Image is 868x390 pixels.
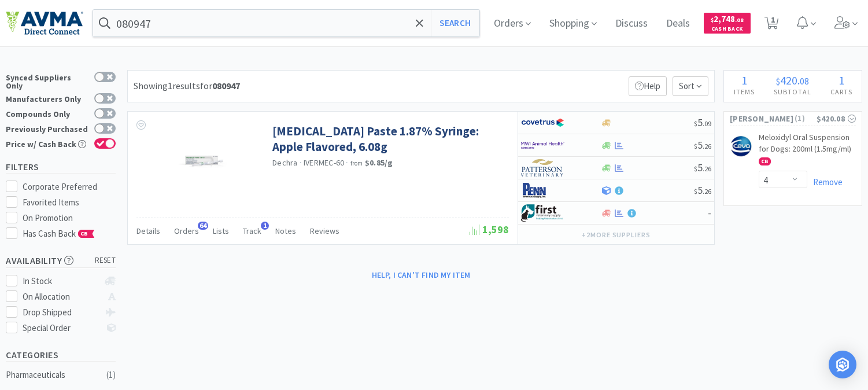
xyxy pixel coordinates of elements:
strong: $0.85 / g [365,157,393,168]
div: On Promotion [23,211,116,225]
div: In Stock [23,274,99,288]
a: Meloxidyl Oral Suspension for Dogs: 200ml (1.5mg/ml) CB [759,132,856,171]
span: . 26 [703,142,711,150]
h5: Availability [6,254,116,267]
div: Manufacturers Only [6,93,88,103]
span: CB [759,158,770,165]
div: Corporate Preferred [23,180,116,194]
span: · [346,157,348,168]
span: $ [711,16,714,24]
span: [PERSON_NAME] [730,112,793,125]
span: 5 [694,183,711,197]
div: Drop Shipped [23,306,99,319]
h5: Filters [6,160,116,174]
span: $ [694,164,697,173]
span: · [300,157,302,168]
div: Favorited Items [23,196,116,209]
span: CB [79,230,90,237]
img: 34e9facd2e324d249ddbbb0212347c1f_55331.jpeg [730,134,753,157]
a: $2,748.08Cash Back [704,8,751,39]
span: $ [694,119,697,128]
a: 1 [760,20,784,30]
strong: 080947 [212,80,240,91]
span: $ [776,75,780,87]
span: 5 [694,161,711,174]
span: - [708,206,711,219]
h5: Categories [6,348,116,362]
span: Cash Back [711,26,744,34]
span: 2,748 [711,13,744,24]
span: Track [243,226,261,236]
span: . 26 [703,164,711,173]
button: Search [431,10,479,36]
a: Remove [807,176,843,187]
div: ( 1 ) [106,368,116,382]
span: Details [136,226,160,236]
span: 1 [839,73,844,87]
span: . 08 [735,16,744,24]
span: $ [694,142,697,150]
div: Pharmaceuticals [6,368,99,382]
span: 5 [694,138,711,152]
span: 420 [780,73,797,87]
a: Dechra [272,157,298,168]
span: Has Cash Back [23,228,95,239]
div: Showing 1 results [134,79,240,94]
img: 67d67680309e4a0bb49a5ff0391dcc42_6.png [521,204,564,222]
a: Deals [662,19,695,29]
a: Discuss [611,19,652,29]
p: Help [629,76,667,96]
img: f5e969b455434c6296c6d81ef179fa71_3.png [521,159,564,176]
div: On Allocation [23,290,99,304]
span: reset [95,255,116,267]
span: Notes [275,226,296,236]
input: Search by item, sku, manufacturer, ingredient, size... [93,10,479,36]
div: Open Intercom Messenger [829,351,856,378]
button: +2more suppliers [576,227,656,243]
span: from [350,159,363,167]
span: 08 [800,75,809,87]
button: Help, I can't find my item [365,265,478,285]
div: . [764,75,821,86]
span: 1,598 [470,223,509,236]
span: . 26 [703,187,711,196]
span: 5 [694,116,711,129]
div: $420.08 [817,112,856,125]
h4: Carts [821,86,862,97]
span: for [200,80,240,91]
h4: Subtotal [764,86,821,97]
div: Synced Suppliers Only [6,72,88,90]
span: IVERMEC-60 [304,157,345,168]
span: $ [694,187,697,196]
span: 1 [741,73,747,87]
span: Sort [673,76,708,96]
img: 9cd8218ccc0848838f9e2b99c5eec519_414950.jpeg [165,123,241,198]
div: Previously Purchased [6,123,88,133]
span: Reviews [310,226,339,236]
span: 1 [261,222,269,230]
div: Compounds Only [6,108,88,118]
span: 64 [198,222,208,230]
div: Price w/ Cash Back [6,138,88,148]
a: [MEDICAL_DATA] Paste 1.87% Syringe: Apple Flavored, 6.08g [272,123,506,155]
div: Special Order [23,321,99,335]
h4: Items [724,86,764,97]
img: e1133ece90fa4a959c5ae41b0808c578_9.png [521,182,564,199]
span: ( 1 ) [793,113,817,124]
img: f6b2451649754179b5b4e0c70c3f7cb0_2.png [521,137,564,154]
img: 77fca1acd8b6420a9015268ca798ef17_1.png [521,114,564,131]
span: Lists [213,226,229,236]
span: Orders [174,226,199,236]
img: e4e33dab9f054f5782a47901c742baa9_102.png [6,11,83,35]
span: . 09 [703,119,711,128]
